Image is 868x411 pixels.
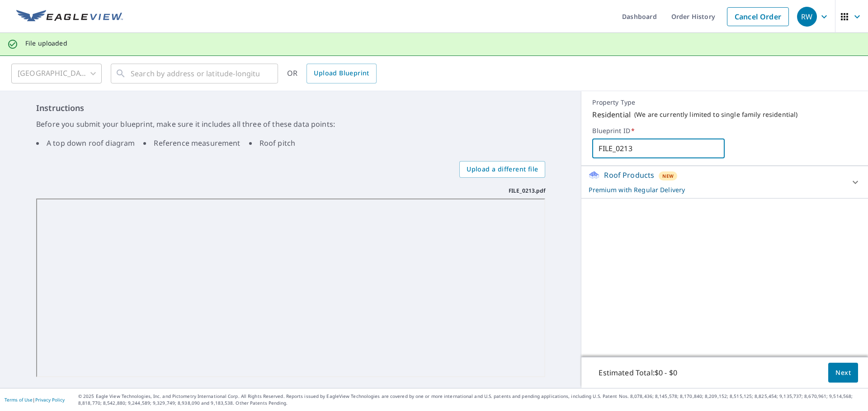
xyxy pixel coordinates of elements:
a: Upload Blueprint [307,64,376,83]
label: Upload a different file [459,161,545,178]
p: Estimated Total: $0 - $0 [591,363,684,383]
p: | [5,397,65,402]
a: Terms of Use [5,397,33,403]
img: EV Logo [16,10,123,23]
span: Upload Blueprint [314,68,369,79]
li: Reference measurement [143,138,240,148]
h6: Instructions [36,102,545,114]
div: [GEOGRAPHIC_DATA] [11,61,102,86]
span: New [662,172,674,180]
p: © 2025 Eagle View Technologies, Inc. and Pictometry International Corp. All Rights Reserved. Repo... [78,393,863,406]
p: ( We are currently limited to single family residential ) [634,111,797,119]
p: FILE_0213.pdf [509,187,545,195]
li: A top down roof diagram [36,138,135,148]
div: OR [287,64,377,83]
p: Property Type [592,98,857,106]
a: Cancel Order [727,7,789,26]
div: RW [797,7,817,27]
button: Next [828,363,858,383]
a: Privacy Policy [35,397,65,403]
iframe: FILE_0213.pdf [36,199,545,378]
p: Before you submit your blueprint, make sure it includes all three of these data points: [36,119,545,129]
p: Premium with Regular Delivery [589,185,844,194]
p: File uploaded [25,39,67,47]
li: Roof pitch [249,138,296,148]
label: Blueprint ID [592,127,857,135]
p: Residential [592,109,631,120]
input: Search by address or latitude-longitude [131,61,259,86]
span: Next [835,367,851,379]
span: Upload a different file [467,164,538,175]
div: Roof ProductsNewPremium with Regular Delivery [589,170,861,194]
p: Roof Products [604,170,654,180]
